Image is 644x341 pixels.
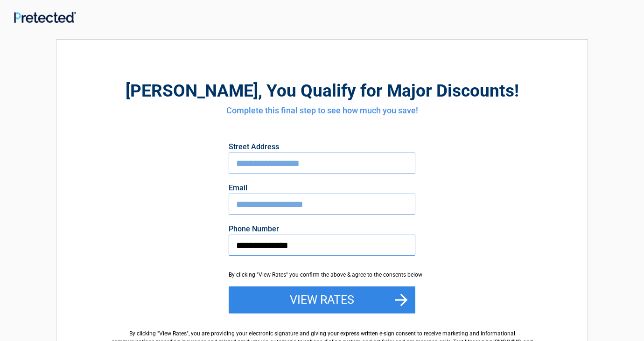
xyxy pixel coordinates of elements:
h4: Complete this final step to see how much you save! [108,104,536,117]
h2: , You Qualify for Major Discounts! [108,79,536,102]
div: By clicking "View Rates" you confirm the above & agree to the consents below [229,271,415,279]
button: View Rates [229,286,415,313]
label: Email [229,184,415,192]
img: Main Logo [14,12,76,23]
label: Phone Number [229,225,415,233]
span: [PERSON_NAME] [126,81,258,101]
label: Street Address [229,143,415,151]
span: View Rates [159,330,187,337]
